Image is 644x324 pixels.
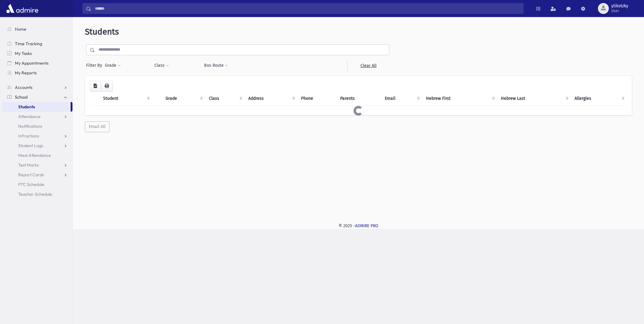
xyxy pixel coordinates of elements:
[347,60,389,71] a: Clear All
[18,143,43,148] span: Student Logs
[2,131,72,141] a: Infractions
[101,81,113,92] button: Print
[18,123,42,129] span: Notifications
[15,26,26,32] span: Home
[82,223,634,229] div: © 2025 -
[99,92,153,106] th: Student
[86,62,105,69] span: Filter By
[611,8,628,13] span: User
[2,49,72,58] a: My Tasks
[18,133,39,139] span: Infractions
[15,51,32,56] span: My Tasks
[2,150,72,160] a: Meal Attendance
[245,92,298,106] th: Address
[2,102,71,112] a: Students
[297,92,337,106] th: Phone
[15,60,49,66] span: My Appointments
[337,92,381,106] th: Parents
[15,85,32,90] span: Accounts
[422,92,497,106] th: Hebrew First
[15,94,28,100] span: School
[15,70,37,76] span: My Reports
[2,121,72,131] a: Notifications
[2,141,72,150] a: Student Logs
[205,92,245,106] th: Class
[2,180,72,189] a: PTC Schedule
[2,170,72,180] a: Report Cards
[18,172,44,177] span: Report Cards
[2,160,72,170] a: Test Marks
[18,182,44,187] span: PTC Schedule
[18,162,39,168] span: Test Marks
[204,60,228,71] button: Bus Route
[2,189,72,199] a: Teacher Schedule
[154,60,169,71] button: Class
[497,92,571,106] th: Hebrew Last
[381,92,423,106] th: Email
[611,4,628,8] span: ytikotzky
[18,104,35,110] span: Students
[15,41,42,46] span: Time Tracking
[571,92,627,106] th: Allergies
[18,191,52,197] span: Teacher Schedule
[162,92,205,106] th: Grade
[2,24,72,34] a: Home
[18,114,41,119] span: Attendance
[85,121,109,132] button: Email All
[90,81,101,92] button: CSV
[2,112,72,121] a: Attendance
[85,27,119,37] span: Students
[2,68,72,78] a: My Reports
[5,2,40,15] img: AdmirePro
[2,83,72,92] a: Accounts
[2,92,72,102] a: School
[355,223,378,228] a: ADMIRE PRO
[2,39,72,49] a: Time Tracking
[91,3,523,14] input: Search
[2,58,72,68] a: My Appointments
[18,153,51,158] span: Meal Attendance
[105,60,121,71] button: Grade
